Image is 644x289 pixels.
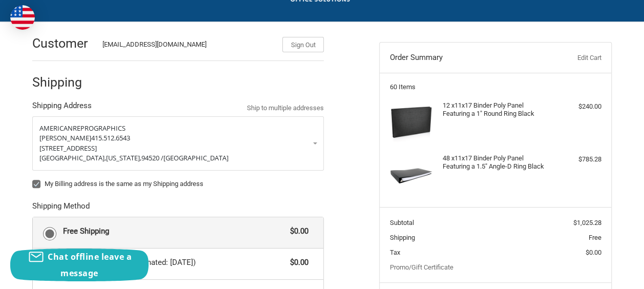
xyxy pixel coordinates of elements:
span: $0.00 [285,257,308,269]
h3: 60 Items [390,83,601,91]
div: $785.28 [548,154,601,164]
img: duty and tax information for United States [10,5,35,30]
span: [STREET_ADDRESS] [39,143,97,153]
span: [PERSON_NAME] [39,133,91,142]
a: Promo/Gift Certificate [390,263,453,271]
span: Tax [390,249,400,256]
button: Sign Out [282,37,324,52]
a: Ship to multiple addresses [247,103,324,113]
button: Chat offline leave a message [10,249,149,281]
span: UPS (UPS® Ground Estimated: [DATE]) [63,257,285,269]
span: $0.00 [586,249,601,256]
legend: Shipping Method [32,200,90,217]
label: My Billing address is the same as my Shipping address [32,180,324,188]
span: 415.512.6543 [91,133,130,142]
div: [EMAIL_ADDRESS][DOMAIN_NAME] [102,39,273,52]
span: 94520 / [141,153,163,162]
span: Shipping [390,234,415,241]
a: Edit Cart [535,53,601,63]
span: [GEOGRAPHIC_DATA] [163,153,228,162]
div: $240.00 [548,101,601,112]
h2: Customer [32,35,92,51]
span: $1,025.28 [573,219,601,226]
legend: Shipping Address [32,100,92,116]
span: Subtotal [390,219,414,226]
h4: 48 x 11x17 Binder Poly Panel Featuring a 1.5" Angle-D Ring Black [443,154,546,171]
span: Free Shipping [63,225,285,237]
span: REPROGRAPHICS [73,123,126,133]
h4: 12 x 11x17 Binder Poly Panel Featuring a 1" Round Ring Black [443,101,546,118]
span: AMERICAN [39,123,73,133]
h3: Order Summary [390,53,535,63]
span: $0.00 [285,225,308,237]
span: Chat offline leave a message [48,251,132,279]
span: [US_STATE], [106,153,141,162]
span: Free [589,234,601,241]
span: [GEOGRAPHIC_DATA], [39,153,106,162]
h2: Shipping [32,74,92,90]
a: Enter or select a different address [32,116,324,171]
